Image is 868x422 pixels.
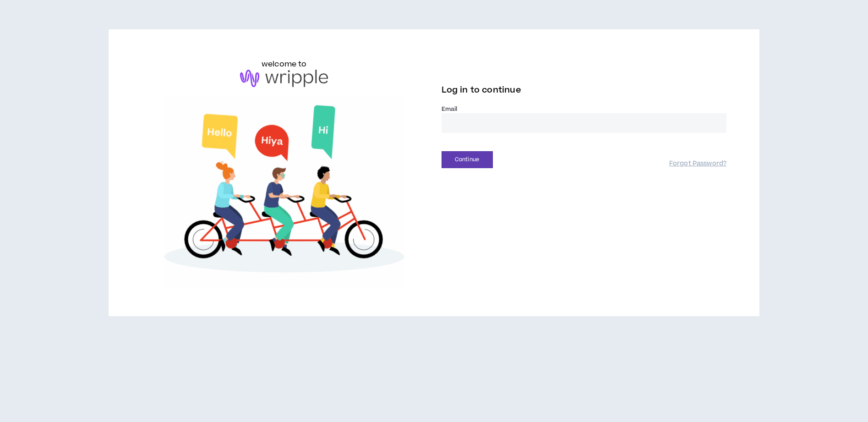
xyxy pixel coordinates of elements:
a: Forgot Password? [669,159,726,168]
button: Continue [442,151,493,168]
img: logo-brand.png [240,70,328,87]
label: Email [442,105,727,113]
span: Log in to continue [442,84,521,96]
h6: welcome to [262,59,307,70]
img: Welcome to Wripple [142,96,427,287]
